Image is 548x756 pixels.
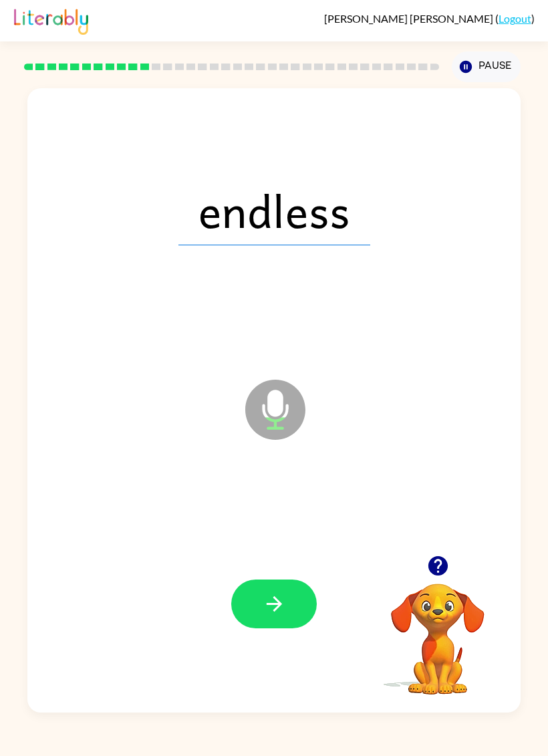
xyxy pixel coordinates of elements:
[452,51,521,82] button: Pause
[14,5,88,35] img: Literably
[499,12,531,25] a: Logout
[324,12,535,25] div: ( )
[371,563,505,697] video: Your browser must support playing .mp4 files to use Literably. Please try using another browser.
[178,176,370,245] span: endless
[324,12,495,25] span: [PERSON_NAME] [PERSON_NAME]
